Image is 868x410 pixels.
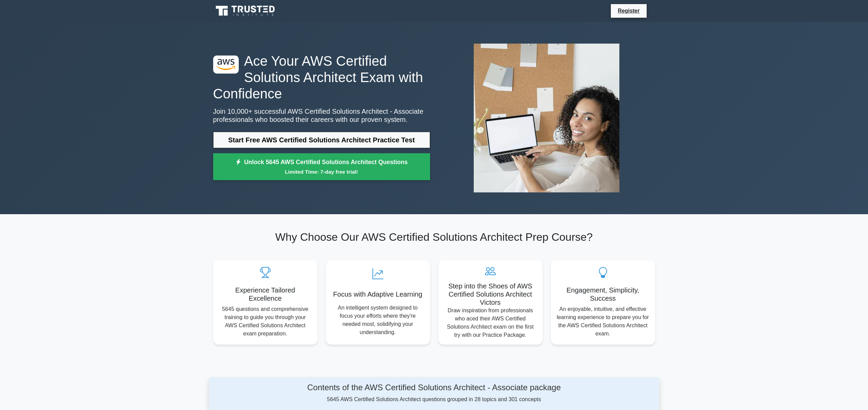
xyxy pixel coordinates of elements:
a: Register [614,6,644,15]
h4: Contents of the AWS Certified Solutions Architect - Associate package [274,383,595,393]
a: Unlock 5645 AWS Certified Solutions Architect QuestionsLimited Time: 7-day free trial! [213,153,430,180]
h2: Why Choose Our AWS Certified Solutions Architect Prep Course? [213,231,655,243]
div: 5645 AWS Certified Solutions Architect questions grouped in 28 topics and 301 concepts [274,383,595,404]
h5: Experience Tailored Excellence [219,286,312,302]
a: Start Free AWS Certified Solutions Architect Practice Test [213,132,430,148]
small: Limited Time: 7-day free trial! [222,168,422,176]
h1: Ace Your AWS Certified Solutions Architect Exam with Confidence [213,53,430,102]
p: An intelligent system designed to focus your efforts where they're needed most, solidifying your ... [331,304,425,336]
p: Join 10,000+ successful AWS Certified Solutions Architect - Associate professionals who boosted t... [213,107,430,124]
h5: Engagement, Simplicity, Success [556,286,650,302]
h5: Step into the Shoes of AWS Certified Solutions Architect Victors [444,282,537,306]
p: 5645 questions and comprehensive training to guide you through your AWS Certified Solutions Archi... [219,305,312,338]
p: An enjoyable, intuitive, and effective learning experience to prepare you for the AWS Certified S... [556,305,650,338]
h5: Focus with Adaptive Learning [331,290,425,298]
p: Draw inspiration from professionals who aced their AWS Certified Solutions Architect exam on the ... [444,306,537,339]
